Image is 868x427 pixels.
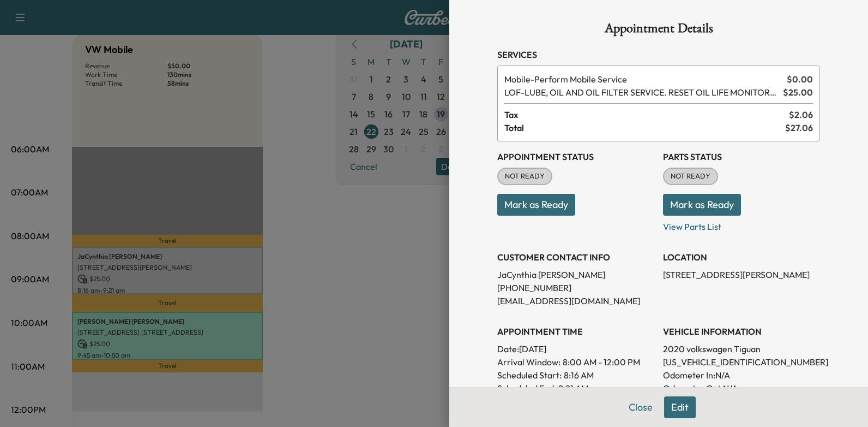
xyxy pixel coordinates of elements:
h3: VEHICLE INFORMATION [663,325,820,338]
p: View Parts List [663,216,820,233]
p: Odometer In: N/A [663,369,820,382]
span: $ 25.00 [783,86,813,99]
button: Mark as Ready [497,194,575,216]
h3: Appointment Status [497,150,654,163]
h3: APPOINTMENT TIME [497,325,654,338]
p: 8:16 AM [564,369,594,382]
p: Odometer Out: N/A [663,382,820,395]
p: Scheduled End: [497,382,556,395]
p: [PHONE_NUMBER] [497,281,654,294]
p: 2020 volkswagen Tiguan [663,342,820,355]
span: NOT READY [664,171,717,182]
p: Date: [DATE] [497,342,654,355]
p: Scheduled Start: [497,369,562,382]
h1: Appointment Details [497,22,820,39]
h3: LOCATION [663,251,820,264]
h3: CUSTOMER CONTACT INFO [497,251,654,264]
button: Close [622,396,660,418]
span: NOT READY [498,171,551,182]
button: Mark as Ready [663,194,741,216]
span: $ 27.06 [785,121,813,134]
h3: Parts Status [663,150,820,163]
button: Edit [664,396,696,418]
span: $ 2.06 [789,108,813,121]
span: Perform Mobile Service [504,73,782,86]
span: 8:00 AM - 12:00 PM [563,355,640,369]
p: 9:21 AM [558,382,588,395]
p: [US_VEHICLE_IDENTIFICATION_NUMBER] [663,355,820,369]
h3: Services [497,48,820,61]
p: [STREET_ADDRESS][PERSON_NAME] [663,268,820,281]
span: LUBE, OIL AND OIL FILTER SERVICE. RESET OIL LIFE MONITOR. HAZARDOUS WASTE FEE WILL BE APPLIED. [504,86,779,99]
p: [EMAIL_ADDRESS][DOMAIN_NAME] [497,294,654,307]
span: Tax [504,108,789,121]
p: JaCynthia [PERSON_NAME] [497,268,654,281]
span: Total [504,121,785,134]
p: Arrival Window: [497,355,654,369]
span: $ 0.00 [787,73,813,86]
